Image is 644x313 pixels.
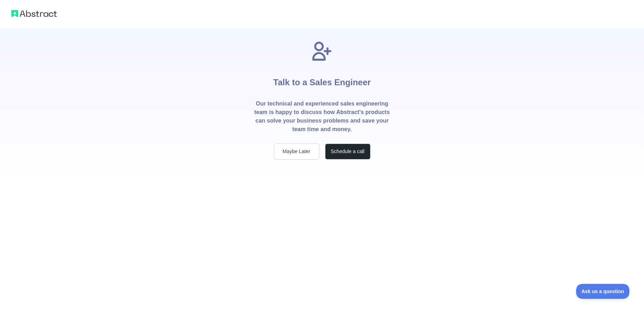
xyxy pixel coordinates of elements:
[274,144,319,160] button: Maybe Later
[576,284,630,299] iframe: Toggle Customer Support
[325,144,371,160] button: Schedule a call
[11,9,57,18] img: Abstract logo
[254,99,390,134] p: Our technical and experienced sales engineering team is happy to discuss how Abstract's products ...
[273,63,371,99] h1: Talk to a Sales Engineer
